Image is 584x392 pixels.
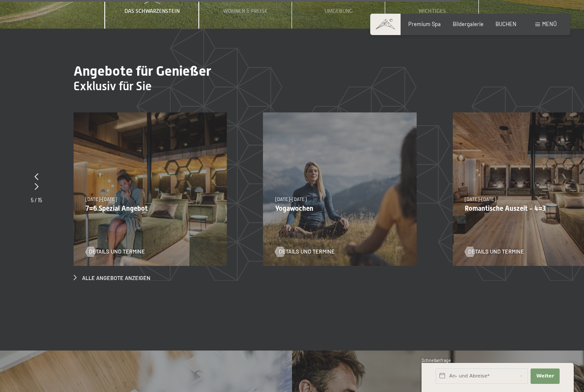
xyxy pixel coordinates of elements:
span: Angebote für Genießer [74,63,211,79]
span: Exklusiv für Sie [74,79,152,93]
span: Details und Termine [89,248,145,256]
a: BUCHEN [496,21,516,27]
span: 5 [31,197,34,203]
span: / [35,197,37,203]
span: Umgebung [324,8,353,14]
span: 15 [38,197,42,203]
a: Details und Termine [275,248,335,256]
span: Details und Termine [279,248,335,256]
a: Bildergalerie [453,21,484,27]
span: [DATE]–[DATE] [465,196,496,202]
a: Premium Spa [408,21,441,27]
a: Details und Termine [86,248,145,256]
span: [DATE]–[DATE] [275,196,307,202]
span: Wichtiges [419,8,446,14]
a: Alle Angebote anzeigen [74,274,150,282]
button: Weiter [531,368,560,384]
span: Details und Termine [468,248,524,256]
span: Alle Angebote anzeigen [82,274,150,282]
span: Das Schwarzenstein [124,8,180,14]
p: Yogawochen [275,204,405,212]
span: Menü [542,21,557,27]
span: [DATE]–[DATE] [86,196,117,202]
a: Details und Termine [465,248,524,256]
span: Weiter [536,373,554,380]
span: Wohnen & Preise [223,8,268,14]
p: 7=6 Spezial Angebot [86,204,215,212]
span: Schnellanfrage [422,358,451,363]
